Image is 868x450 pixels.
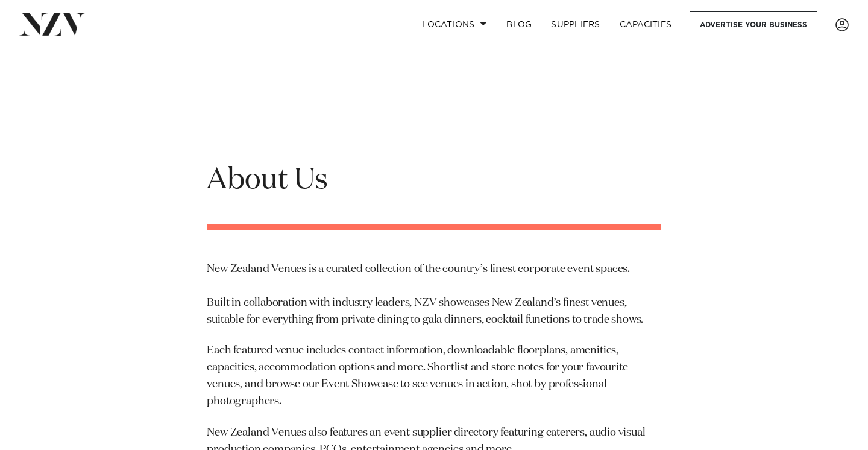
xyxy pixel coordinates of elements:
p: New Zealand Venues is a curated collection of the country’s finest corporate event spaces. Built ... [207,261,661,329]
h1: About Us [207,162,661,200]
a: Locations [412,11,497,37]
a: Capacities [610,11,682,37]
a: Advertise your business [690,11,817,37]
img: nzv-logo.png [19,13,85,35]
a: SUPPLIERS [541,11,609,37]
p: Each featured venue includes contact information, downloadable floorplans, amenities, capacities,... [207,343,661,410]
a: BLOG [497,11,541,37]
